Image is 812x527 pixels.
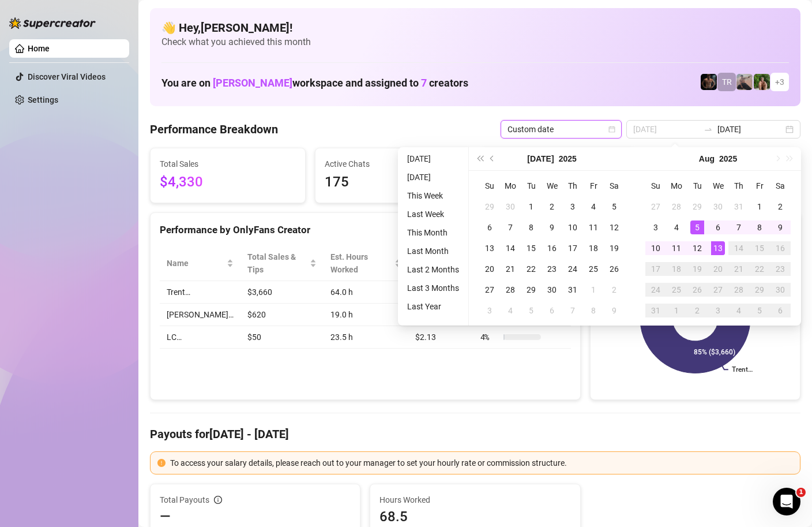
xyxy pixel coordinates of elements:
[670,241,683,255] div: 11
[704,125,713,134] span: swap-right
[666,238,687,259] td: 2025-08-11
[708,196,728,217] td: 2025-07-30
[524,304,538,317] div: 5
[711,283,725,297] div: 27
[542,196,562,217] td: 2025-07-02
[160,246,240,281] th: Name
[330,251,392,276] div: Est. Hours Worked
[753,304,766,317] div: 5
[28,95,58,104] a: Settings
[566,283,580,297] div: 31
[753,220,766,234] div: 8
[545,283,559,297] div: 30
[403,226,464,240] li: This Month
[483,283,497,297] div: 27
[604,196,625,217] td: 2025-07-05
[670,262,683,276] div: 18
[704,125,713,134] span: to
[732,283,746,297] div: 28
[500,279,521,300] td: 2025-07-28
[775,76,784,88] span: + 3
[566,241,580,255] div: 17
[754,74,770,90] img: Nathaniel
[690,220,704,234] div: 5
[524,283,538,297] div: 29
[645,196,666,217] td: 2025-07-27
[479,300,500,321] td: 2025-08-03
[708,217,728,238] td: 2025-08-06
[732,304,746,317] div: 4
[587,220,600,234] div: 11
[403,300,464,313] li: Last Year
[583,175,604,196] th: Fr
[583,238,604,259] td: 2025-07-18
[604,217,625,238] td: 2025-07-12
[247,251,307,276] span: Total Sales & Tips
[583,196,604,217] td: 2025-07-04
[711,241,725,255] div: 13
[503,304,517,317] div: 4
[749,300,770,321] td: 2025-09-05
[770,279,791,300] td: 2025-08-30
[160,326,240,349] td: LC…
[521,300,542,321] td: 2025-08-05
[670,304,683,317] div: 1
[524,200,538,214] div: 1
[542,238,562,259] td: 2025-07-16
[28,72,106,81] a: Discover Viral Videos
[545,304,559,317] div: 6
[604,279,625,300] td: 2025-08-02
[521,175,542,196] th: Tu
[483,241,497,255] div: 13
[690,262,704,276] div: 19
[773,304,787,317] div: 6
[379,494,570,506] span: Hours Worked
[562,238,583,259] td: 2025-07-17
[421,77,427,89] span: 7
[687,300,708,321] td: 2025-09-02
[666,196,687,217] td: 2025-07-28
[500,238,521,259] td: 2025-07-14
[479,217,500,238] td: 2025-07-06
[670,220,683,234] div: 4
[486,147,499,170] button: Previous month (PageUp)
[403,263,464,276] li: Last 2 Months
[524,220,538,234] div: 8
[749,279,770,300] td: 2025-08-29
[728,238,749,259] td: 2025-08-14
[753,283,766,297] div: 29
[503,283,517,297] div: 28
[325,171,461,193] span: 175
[649,262,663,276] div: 17
[500,217,521,238] td: 2025-07-07
[728,217,749,238] td: 2025-08-07
[213,77,292,89] span: [PERSON_NAME]
[587,283,600,297] div: 1
[521,259,542,279] td: 2025-07-22
[157,459,166,467] span: exclamation-circle
[562,217,583,238] td: 2025-07-10
[732,262,746,276] div: 21
[483,262,497,276] div: 20
[701,74,717,90] img: Trent
[160,281,240,304] td: Trent…
[587,262,600,276] div: 25
[479,238,500,259] td: 2025-07-13
[503,262,517,276] div: 21
[687,217,708,238] td: 2025-08-05
[753,262,766,276] div: 22
[770,175,791,196] th: Sa
[736,74,753,90] img: LC
[160,494,209,506] span: Total Payouts
[728,175,749,196] th: Th
[150,121,278,137] h4: Performance Breakdown
[708,175,728,196] th: We
[722,76,732,88] span: TR
[649,220,663,234] div: 3
[9,17,96,29] img: logo-BBDzfeDw.svg
[562,196,583,217] td: 2025-07-03
[583,259,604,279] td: 2025-07-25
[753,241,766,255] div: 15
[566,262,580,276] div: 24
[521,196,542,217] td: 2025-07-01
